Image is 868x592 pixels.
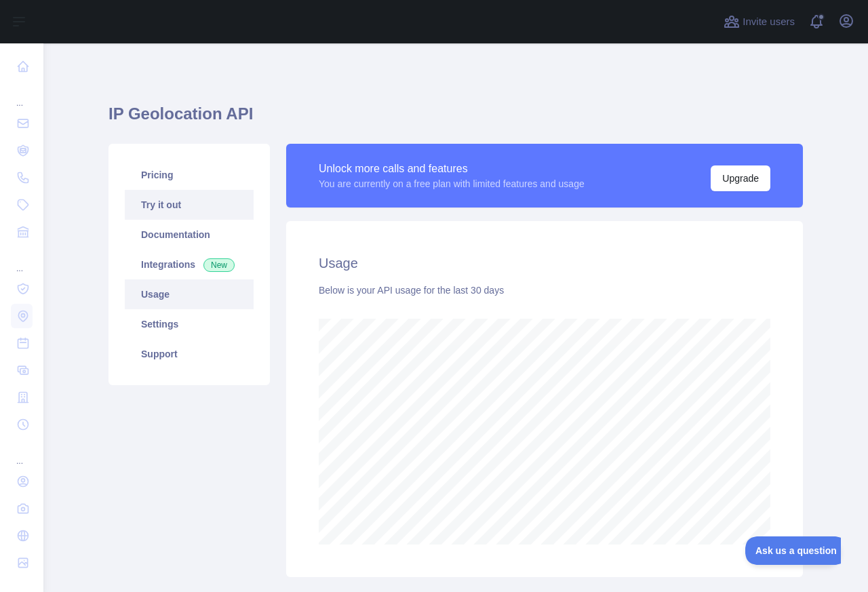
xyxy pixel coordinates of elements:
[125,339,254,369] a: Support
[11,439,33,467] div: ...
[125,279,254,309] a: Usage
[203,258,235,272] span: New
[319,161,585,177] div: Unlock more calls and features
[125,160,254,190] a: Pricing
[125,250,254,279] a: Integrations New
[711,165,770,191] button: Upgrade
[319,254,770,273] h2: Usage
[125,220,254,250] a: Documentation
[11,247,33,274] div: ...
[319,177,585,191] div: You are currently on a free plan with limited features and usage
[125,309,254,339] a: Settings
[745,536,841,565] iframe: Toggle Customer Support
[319,283,770,297] div: Below is your API usage for the last 30 days
[743,14,795,30] span: Invite users
[108,103,803,136] h1: IP Geolocation API
[11,81,33,108] div: ...
[125,190,254,220] a: Try it out
[721,11,797,33] button: Invite users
